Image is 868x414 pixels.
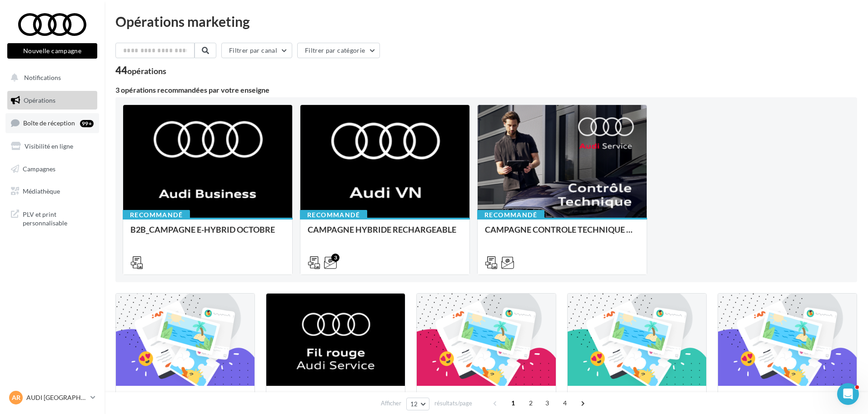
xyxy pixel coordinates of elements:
div: B2B_CAMPAGNE E-HYBRID OCTOBRE [130,225,285,243]
a: Médiathèque [5,182,99,201]
span: PLV et print personnalisable [23,208,94,228]
div: 44 [115,65,166,75]
iframe: Intercom live chat [837,383,859,405]
div: 3 opérations recommandées par votre enseigne [115,86,857,94]
span: Visibilité en ligne [25,142,73,150]
button: Nouvelle campagne [7,43,97,59]
button: Filtrer par catégorie [297,43,380,58]
div: 3 [331,254,339,262]
div: Opérations marketing [115,15,857,28]
a: AR AUDI [GEOGRAPHIC_DATA] [7,389,97,406]
p: AUDI [GEOGRAPHIC_DATA] [26,393,87,402]
button: Filtrer par canal [221,43,292,58]
span: Médiathèque [23,187,60,195]
div: Recommandé [477,210,544,220]
span: 4 [558,396,572,410]
span: résultats/page [434,399,472,408]
div: Recommandé [300,210,367,220]
button: Notifications [5,68,95,87]
span: 3 [540,396,554,410]
span: Campagnes [23,165,55,172]
span: Opérations [24,96,55,104]
a: Visibilité en ligne [5,137,99,156]
span: Boîte de réception [23,119,75,127]
span: 12 [410,400,418,408]
button: 12 [406,398,429,410]
div: 99+ [80,120,94,127]
a: Boîte de réception99+ [5,113,99,133]
span: Notifications [24,74,61,81]
span: 2 [524,396,538,410]
div: opérations [127,67,166,75]
div: CAMPAGNE CONTROLE TECHNIQUE 25€ OCTOBRE [485,225,639,243]
div: CAMPAGNE HYBRIDE RECHARGEABLE [308,225,462,243]
a: PLV et print personnalisable [5,205,99,231]
span: Afficher [381,399,401,408]
span: 1 [506,396,520,410]
span: AR [12,393,20,402]
a: Campagnes [5,160,99,179]
div: Recommandé [123,210,190,220]
a: Opérations [5,91,99,110]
